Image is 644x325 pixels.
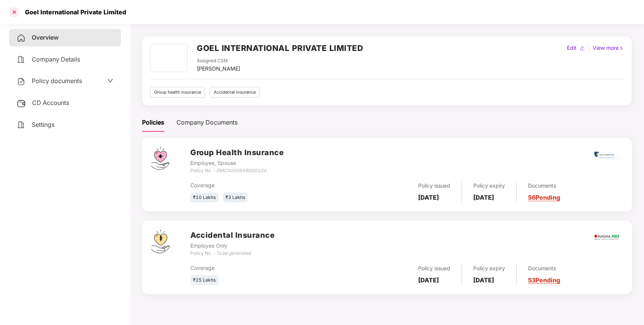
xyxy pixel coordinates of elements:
div: ₹3 Lakhs [223,193,248,203]
div: Accidental insurance [210,87,260,98]
div: | [586,44,591,52]
span: Company Details [32,55,80,63]
h3: Group Health Insurance [190,147,284,159]
span: Overview [32,34,59,41]
div: Documents [528,264,560,273]
b: [DATE] [473,276,494,284]
div: Employee, Spouse [190,159,284,167]
img: magma.png [593,224,620,251]
span: Settings [32,121,54,128]
div: Policies [142,118,164,127]
div: Group health insurance [150,87,205,98]
h2: GOEL INTERNATIONAL PRIVATE LIMITED [197,42,363,54]
img: svg+xml;base64,PHN2ZyB4bWxucz0iaHR0cDovL3d3dy53My5vcmcvMjAwMC9zdmciIHdpZHRoPSIyNCIgaGVpZ2h0PSIyNC... [17,55,26,64]
img: rightIcon [619,46,624,51]
div: Policy No. - [190,250,275,257]
img: svg+xml;base64,PHN2ZyB4bWxucz0iaHR0cDovL3d3dy53My5vcmcvMjAwMC9zdmciIHdpZHRoPSI0Ny43MTQiIGhlaWdodD... [151,147,169,170]
img: svg+xml;base64,PHN2ZyB4bWxucz0iaHR0cDovL3d3dy53My5vcmcvMjAwMC9zdmciIHdpZHRoPSIyNCIgaGVpZ2h0PSIyNC... [17,77,26,86]
b: [DATE] [418,276,439,284]
div: Policy issued [418,182,450,190]
img: rsi.png [593,150,620,160]
div: Goel International Private Limited [20,8,126,16]
img: editIcon [579,46,585,51]
b: [DATE] [418,194,439,201]
div: Policy No. - [190,167,284,174]
div: View more [591,44,625,52]
img: svg+xml;base64,PHN2ZyB4bWxucz0iaHR0cDovL3d3dy53My5vcmcvMjAwMC9zdmciIHdpZHRoPSIyNCIgaGVpZ2h0PSIyNC... [17,120,26,129]
div: Policy expiry [473,264,505,273]
div: Employee Only [190,242,275,250]
i: To be generated [216,250,251,256]
a: 56 Pending [528,194,560,201]
span: CD Accounts [32,99,69,106]
img: svg+xml;base64,PHN2ZyB4bWxucz0iaHR0cDovL3d3dy53My5vcmcvMjAwMC9zdmciIHdpZHRoPSIyNCIgaGVpZ2h0PSIyNC... [17,34,26,43]
div: Documents [528,182,560,190]
div: Edit [565,44,578,52]
span: Policy documents [32,77,82,85]
div: [PERSON_NAME] [197,65,240,73]
div: ₹25 Lakhs [190,275,218,285]
b: [DATE] [473,194,494,201]
img: svg+xml;base64,PHN2ZyB3aWR0aD0iMjUiIGhlaWdodD0iMjQiIHZpZXdCb3g9IjAgMCAyNSAyNCIgZmlsbD0ibm9uZSIgeG... [17,99,26,108]
img: svg+xml;base64,PHN2ZyB4bWxucz0iaHR0cDovL3d3dy53My5vcmcvMjAwMC9zdmciIHdpZHRoPSI0OS4zMjEiIGhlaWdodD... [151,230,170,253]
h3: Accidental Insurance [190,230,275,241]
i: GMC0000649000100 [216,168,266,173]
div: Coverage [190,181,335,189]
div: Company Documents [176,118,238,127]
span: down [107,78,113,84]
div: Policy expiry [473,182,505,190]
div: Assigned CSM [197,57,240,65]
a: 53 Pending [528,276,560,284]
div: Coverage [190,264,335,272]
div: ₹10 Lakhs [190,193,218,203]
div: Policy issued [418,264,450,273]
